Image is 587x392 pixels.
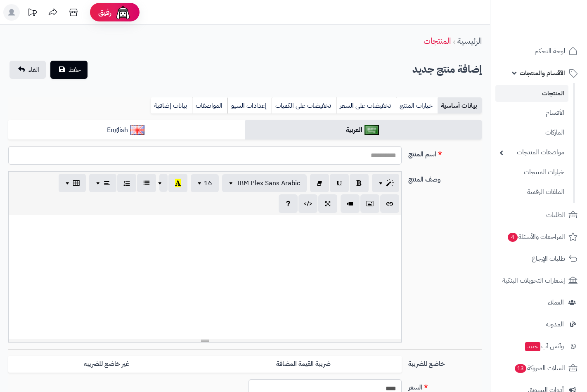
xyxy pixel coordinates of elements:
[9,61,46,79] a: الغاء
[222,174,307,192] button: IBM Plex Sans Arabic
[546,319,564,330] span: المدونة
[495,227,582,247] a: المراجعات والأسئلة4
[424,35,451,47] a: المنتجات
[272,97,336,114] a: تخفيضات على الكميات
[495,205,582,225] a: الطلبات
[405,356,485,369] label: خاضع للضريبة
[495,314,582,334] a: المدونة
[237,178,300,188] span: IBM Plex Sans Arabic
[532,253,565,264] span: طلبات الإرجاع
[245,120,482,140] a: العربية
[495,41,582,61] a: لوحة التحكم
[191,174,219,192] button: 16
[405,171,485,184] label: وصف المنتج
[98,7,111,17] span: رفيق
[495,85,568,102] a: المنتجات
[438,97,482,114] a: بيانات أساسية
[336,97,396,114] a: تخفيضات على السعر
[115,4,131,21] img: ai-face.png
[502,275,565,286] span: إشعارات التحويلات البنكية
[495,249,582,269] a: طلبات الإرجاع
[524,340,564,352] span: وآتس آب
[227,97,272,114] a: إعدادات السيو
[495,104,568,122] a: الأقسام
[50,61,88,79] button: حفظ
[525,342,540,351] span: جديد
[507,231,565,243] span: المراجعات والأسئلة
[28,65,39,75] span: الغاء
[365,125,379,135] img: العربية
[515,364,526,373] span: 13
[535,45,565,57] span: لوحة التحكم
[495,336,582,356] a: وآتس آبجديد
[495,271,582,290] a: إشعارات التحويلات البنكية
[151,97,192,114] a: بيانات إضافية
[514,362,565,374] span: السلات المتروكة
[8,356,205,373] label: غير خاضع للضريبه
[396,97,438,114] a: خيارات المنتج
[495,358,582,378] a: السلات المتروكة13
[495,183,568,201] a: الملفات الرقمية
[495,293,582,312] a: العملاء
[546,209,565,221] span: الطلبات
[457,35,482,47] a: الرئيسية
[405,146,485,159] label: اسم المنتج
[205,356,402,373] label: ضريبة القيمة المضافة
[495,124,568,142] a: الماركات
[204,178,212,188] span: 16
[130,125,144,135] img: English
[508,233,518,242] span: 4
[495,163,568,181] a: خيارات المنتجات
[520,67,565,79] span: الأقسام والمنتجات
[69,65,81,75] span: حفظ
[412,61,482,78] h2: إضافة منتج جديد
[495,144,568,161] a: مواصفات المنتجات
[548,297,564,308] span: العملاء
[8,120,245,140] a: English
[192,97,227,114] a: المواصفات
[22,4,43,23] a: تحديثات المنصة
